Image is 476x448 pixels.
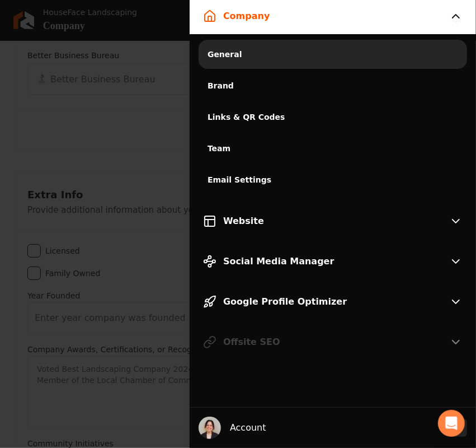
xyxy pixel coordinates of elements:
button: Website [190,203,476,239]
button: Offsite SEO [190,324,476,360]
button: Social Media Manager [190,244,476,279]
span: Links & QR Codes [208,111,458,123]
span: General [208,49,458,60]
span: Offsite SEO [223,335,280,349]
span: Google Profile Optimizer [223,295,347,309]
span: Account [230,421,266,435]
div: Company [190,34,476,199]
span: Company [223,10,270,23]
span: Website [223,214,264,228]
span: Social Media Manager [223,255,334,268]
button: Google Profile Optimizer [190,284,476,320]
button: Open user button [199,417,221,439]
img: Brisa Leon [199,417,221,439]
span: Brand [208,80,458,91]
span: Team [208,143,458,154]
span: Email Settings [208,174,458,185]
